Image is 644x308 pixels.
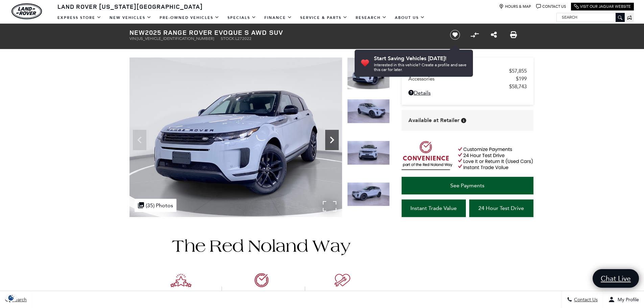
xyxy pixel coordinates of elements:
[325,130,339,150] div: Next
[235,36,252,41] span: L272022
[402,199,466,217] a: Instant Trade Value
[408,90,527,96] a: Details
[408,68,509,74] span: MSRP
[509,84,527,90] span: $58,743
[105,12,156,24] a: New Vehicles
[597,274,634,283] span: Chat Live
[11,3,42,19] img: Land Rover
[461,118,466,123] div: Vehicle is in stock and ready for immediate delivery. Due to demand, availability is subject to c...
[516,76,527,82] span: $199
[260,12,296,24] a: Finance
[408,68,527,74] a: MSRP $57,855
[156,12,223,24] a: Pre-Owned Vehicles
[408,76,516,82] span: Accessories
[593,269,639,288] a: Chat Live
[129,28,145,37] strong: New
[408,84,527,90] a: $58,743
[57,2,203,10] span: Land Rover [US_STATE][GEOGRAPHIC_DATA]
[347,141,390,165] img: New 2025 Arroios Grey Land Rover S image 3
[391,12,429,24] a: About Us
[3,294,19,301] img: Opt-Out Icon
[53,12,429,24] nav: Main Navigation
[347,57,390,90] img: New 2025 Arroios Grey Land Rover S image 1
[223,12,260,24] a: Specials
[574,4,631,9] a: Visit Our Jaguar Website
[450,182,484,189] span: See Payments
[572,297,598,303] span: Contact Us
[491,31,497,39] a: Share this New 2025 Range Rover Evoque S AWD SUV
[499,4,531,9] a: Hours & Map
[615,297,639,303] span: My Profile
[510,31,517,39] a: Print this New 2025 Range Rover Evoque S AWD SUV
[53,12,105,24] a: EXPRESS STORE
[410,205,457,211] span: Instant Trade Value
[347,99,390,123] img: New 2025 Arroios Grey Land Rover S image 2
[536,4,566,9] a: Contact Us
[137,36,214,41] span: [US_VEHICLE_IDENTIFICATION_NUMBER]
[478,205,524,211] span: 24 Hour Test Drive
[469,199,533,217] a: 24 Hour Test Drive
[3,294,19,301] section: Click to Open Cookie Consent Modal
[347,182,390,207] img: New 2025 Arroios Grey Land Rover S image 4
[53,2,207,10] a: Land Rover [US_STATE][GEOGRAPHIC_DATA]
[11,3,42,19] a: land-rover
[509,68,527,74] span: $57,855
[296,12,352,24] a: Service & Parts
[129,29,439,36] h1: 2025 Range Rover Evoque S AWD SUV
[352,12,391,24] a: Research
[129,57,342,217] img: New 2025 Arroios Grey Land Rover S image 1
[603,291,644,308] button: Open user profile menu
[557,13,624,21] input: Search
[448,29,462,40] button: Save vehicle
[408,117,459,124] span: Available at Retailer
[408,76,527,82] a: Accessories $199
[135,199,176,212] div: (35) Photos
[221,36,235,41] span: Stock:
[402,177,533,194] a: See Payments
[470,30,480,40] button: Compare Vehicle
[129,36,137,41] span: VIN:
